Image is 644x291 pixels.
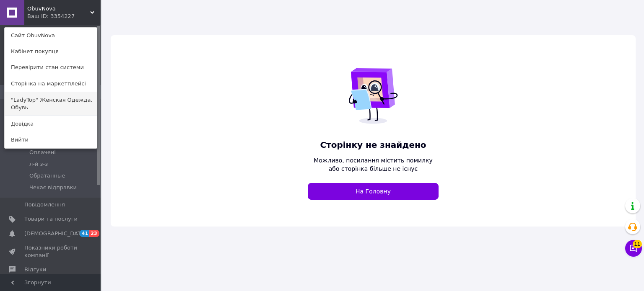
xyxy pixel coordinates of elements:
a: Перевірити стан системи [5,59,97,75]
span: л-й з-з [29,160,48,168]
a: "LadyTop" Женская Одежда, Обувь [5,92,97,116]
span: ObuvNova [27,5,90,13]
span: 11 [633,240,642,248]
a: Сайт ObuvNova [5,28,97,44]
span: Товари та послуги [24,215,78,223]
button: Чат з покупцем11 [625,240,642,257]
span: Показники роботи компанії [24,244,78,259]
a: На Головну [308,183,439,200]
span: Обратанные [29,172,65,180]
span: Сторінку не знайдено [308,139,439,151]
a: Сторінка на маркетплейсі [5,76,97,92]
span: Відгуки [24,266,46,273]
div: Ваш ID: 3354227 [27,13,62,20]
span: Повідомлення [24,201,65,209]
span: 23 [89,230,99,237]
a: Кабінет покупця [5,44,97,59]
a: Вийти [5,132,97,148]
span: [DEMOGRAPHIC_DATA] [24,230,86,237]
a: Довідка [5,116,97,132]
span: 41 [80,230,89,237]
span: Можливо, посилання містить помилку або сторінка більше не існує [308,156,439,173]
span: Чекає відправки [29,184,77,191]
span: Оплачені [29,149,56,156]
